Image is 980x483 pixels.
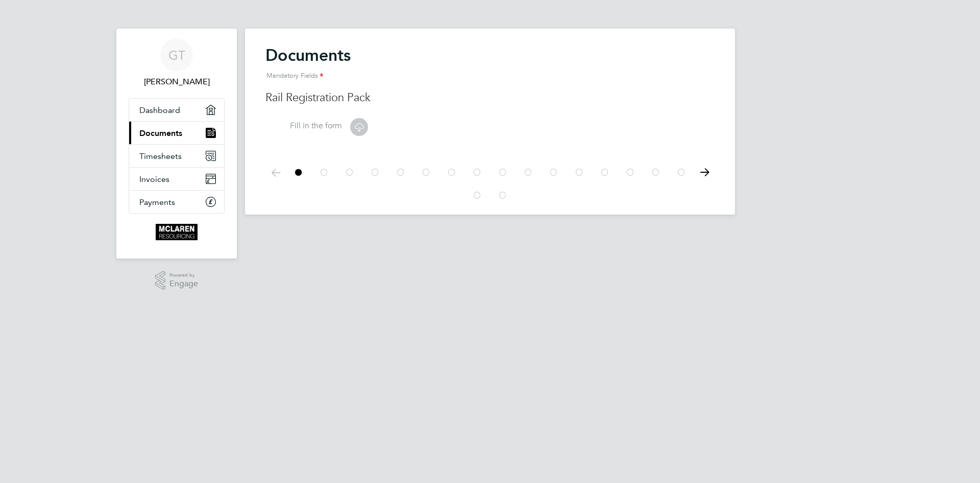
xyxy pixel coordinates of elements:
[155,271,199,290] a: Powered byEngage
[129,224,225,240] a: Go to home page
[265,65,715,86] div: Mandatory Fields
[129,99,224,121] a: Dashboard
[169,280,198,288] span: Engage
[169,271,198,280] span: Powered by
[116,29,237,259] nav: Main navigation
[129,122,224,144] a: Documents
[139,174,169,184] span: Invoices
[139,197,175,207] span: Payments
[129,191,224,213] a: Payments
[265,90,715,105] h3: Rail Registration Pack
[129,39,225,88] a: GT[PERSON_NAME]
[129,168,224,190] a: Invoices
[139,151,182,161] span: Timesheets
[265,45,715,86] h2: Documents
[139,128,182,138] span: Documents
[156,224,197,240] img: mclaren-logo-retina.png
[139,105,180,115] span: Dashboard
[129,76,225,88] span: Gabriel Turlan
[129,145,224,167] a: Timesheets
[168,49,185,62] span: GT
[265,121,342,131] label: Fill in the form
